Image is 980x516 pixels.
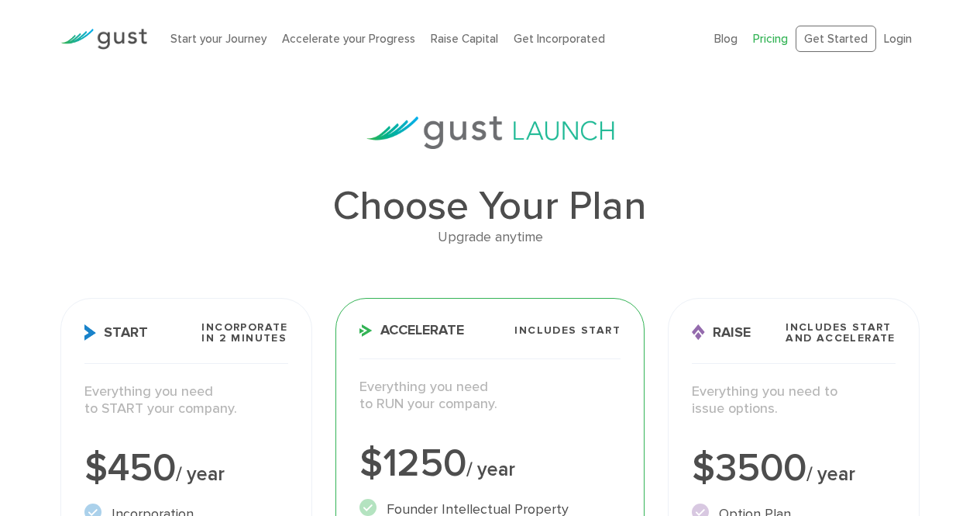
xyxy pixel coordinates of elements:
[359,324,373,337] img: Accelerate Icon
[170,32,266,46] a: Start your Journey
[692,449,896,488] div: $3500
[84,449,288,488] div: $450
[60,29,147,50] img: Gust Logo
[201,322,287,344] span: Incorporate in 2 Minutes
[359,324,464,338] span: Accelerate
[753,32,788,46] a: Pricing
[84,324,148,341] span: Start
[692,383,896,418] p: Everything you need to issue options.
[514,32,605,46] a: Get Incorporated
[714,32,738,46] a: Blog
[796,26,876,53] a: Get Started
[786,322,896,344] span: Includes START and ACCELERATE
[514,325,621,336] span: Includes START
[431,32,498,46] a: Raise Capital
[692,324,705,341] img: Raise Icon
[60,227,920,249] div: Upgrade anytime
[466,458,515,481] span: / year
[692,324,751,341] span: Raise
[176,462,225,486] span: / year
[60,186,920,227] h1: Choose Your Plan
[884,32,912,46] a: Login
[806,462,855,486] span: / year
[84,324,96,341] img: Start Icon X2
[359,379,621,414] p: Everything you need to RUN your company.
[366,116,614,149] img: gust-launch-logos.svg
[84,383,288,418] p: Everything you need to START your company.
[359,445,621,483] div: $1250
[282,32,415,46] a: Accelerate your Progress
